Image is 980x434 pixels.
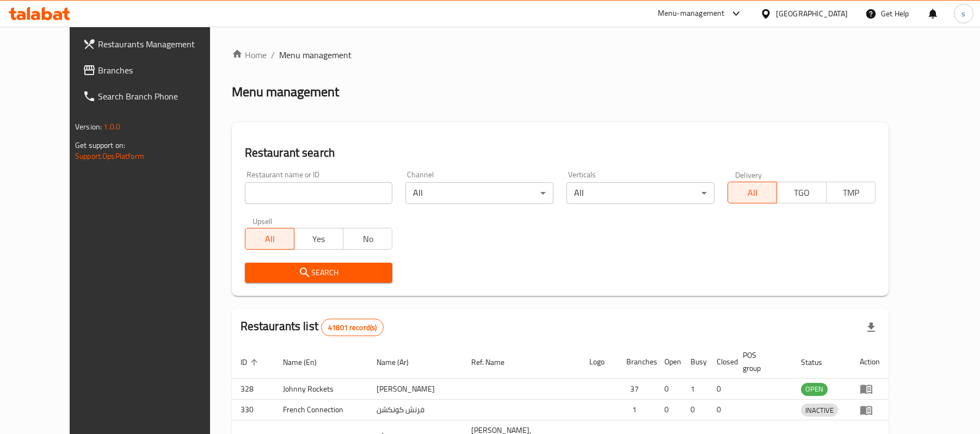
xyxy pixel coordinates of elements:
[708,399,734,420] td: 0
[322,323,383,333] span: 41801 record(s)
[254,266,384,280] span: Search
[735,171,762,178] label: Delivery
[682,379,708,400] td: 1
[75,138,125,152] span: Get support on:
[405,182,553,204] div: All
[566,182,714,204] div: All
[274,379,368,400] td: Johnny Rockets
[271,48,275,61] li: /
[860,404,880,417] div: Menu
[732,185,773,201] span: All
[245,182,393,204] input: Search for restaurant name or ID..
[74,57,233,83] a: Branches
[241,356,261,369] span: ID
[581,345,618,379] th: Logo
[801,356,836,369] span: Status
[232,399,274,420] td: 330
[377,356,423,369] span: Name (Ar)
[245,263,393,283] button: Search
[776,8,848,20] div: [GEOGRAPHIC_DATA]
[279,48,352,61] span: Menu management
[321,319,384,336] div: Total records count
[860,382,880,395] div: Menu
[801,383,828,396] div: OPEN
[232,48,889,61] nav: breadcrumb
[343,228,392,250] button: No
[368,399,463,420] td: فرنش كونكشن
[98,90,225,103] span: Search Branch Phone
[858,314,884,340] div: Export file
[103,120,120,134] span: 1.0.0
[826,182,876,203] button: TMP
[75,120,102,134] span: Version:
[656,379,682,400] td: 0
[348,231,388,247] span: No
[618,399,656,420] td: 1
[618,379,656,400] td: 37
[74,83,233,109] a: Search Branch Phone
[682,399,708,420] td: 0
[618,345,656,379] th: Branches
[232,379,274,400] td: 328
[801,404,838,417] div: INACTIVE
[776,182,826,203] button: TGO
[831,185,871,201] span: TMP
[961,8,965,20] span: s
[299,231,339,247] span: Yes
[708,345,734,379] th: Closed
[241,318,384,336] h2: Restaurants list
[656,399,682,420] td: 0
[658,7,725,20] div: Menu-management
[801,404,838,417] span: INACTIVE
[75,149,144,163] a: Support.OpsPlatform
[368,379,463,400] td: [PERSON_NAME]
[851,345,889,379] th: Action
[283,356,331,369] span: Name (En)
[728,182,777,203] button: All
[98,64,225,77] span: Branches
[781,185,822,201] span: TGO
[743,349,779,375] span: POS group
[274,399,368,420] td: French Connection
[471,356,519,369] span: Ref. Name
[74,31,233,57] a: Restaurants Management
[232,48,267,61] a: Home
[708,379,734,400] td: 0
[294,228,343,250] button: Yes
[801,383,828,395] span: OPEN
[245,228,294,250] button: All
[682,345,708,379] th: Busy
[656,345,682,379] th: Open
[245,145,876,161] h2: Restaurant search
[98,38,225,51] span: Restaurants Management
[250,231,290,247] span: All
[232,83,339,101] h2: Menu management
[252,217,273,225] label: Upsell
